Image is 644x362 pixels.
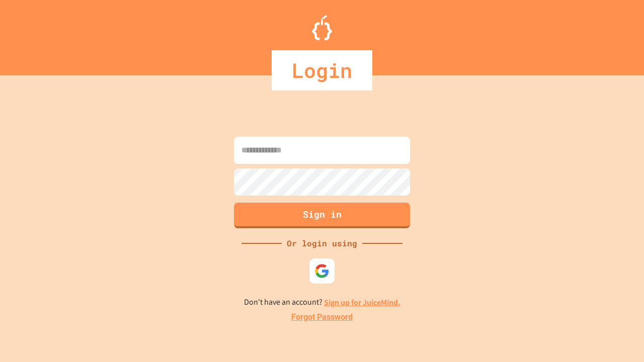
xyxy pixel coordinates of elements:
[560,278,634,321] iframe: chat widget
[314,263,330,279] img: google-icon.svg
[324,297,400,308] a: Sign up for JuiceMind.
[312,15,332,40] img: Logo.svg
[272,50,372,90] div: Login
[234,203,410,228] button: Sign in
[602,322,634,352] iframe: chat widget
[291,311,353,323] a: Forgot Password
[244,296,400,309] p: Don't have an account?
[282,237,362,249] div: Or login using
